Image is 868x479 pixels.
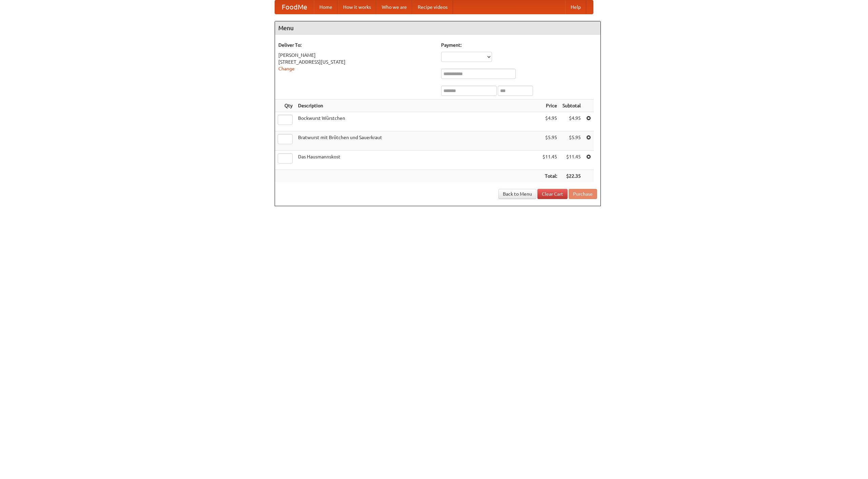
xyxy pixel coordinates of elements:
[278,66,295,71] a: Change
[376,0,412,14] a: Who we are
[560,112,584,131] td: $4.95
[540,112,560,131] td: $4.95
[498,189,536,199] a: Back to Menu
[560,131,584,151] td: $5.95
[540,170,560,182] th: Total:
[275,0,314,14] a: FoodMe
[275,100,295,112] th: Qty
[314,0,338,14] a: Home
[537,189,568,199] a: Clear Cart
[278,52,434,59] div: [PERSON_NAME]
[569,189,597,199] button: Purchase
[278,42,434,48] h5: Deliver To:
[560,170,584,182] th: $22.35
[278,59,434,65] div: [STREET_ADDRESS][US_STATE]
[338,0,376,14] a: How it works
[295,151,540,170] td: Das Hausmannskost
[540,100,560,112] th: Price
[295,131,540,151] td: Bratwurst mit Brötchen und Sauerkraut
[565,0,586,14] a: Help
[295,100,540,112] th: Description
[295,112,540,131] td: Bockwurst Würstchen
[412,0,453,14] a: Recipe videos
[275,21,600,35] h4: Menu
[540,131,560,151] td: $5.95
[441,42,597,48] h5: Payment:
[560,151,584,170] td: $11.45
[540,151,560,170] td: $11.45
[560,100,584,112] th: Subtotal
